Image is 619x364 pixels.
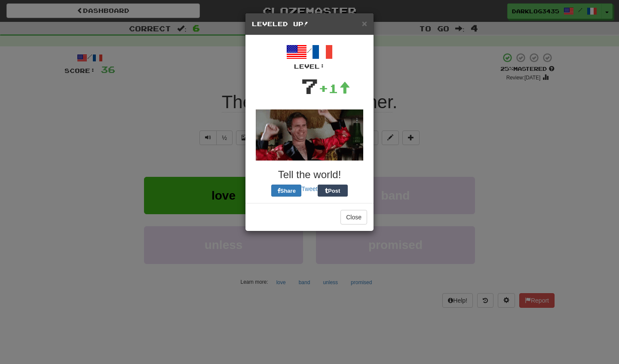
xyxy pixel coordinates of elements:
[362,18,367,28] span: ×
[252,62,367,71] div: Level:
[252,42,367,71] div: /
[301,185,317,192] a: Tweet
[319,80,350,97] div: +1
[340,210,367,224] button: Close
[301,71,319,101] div: 7
[271,185,301,197] button: Share
[362,19,367,28] button: Close
[252,20,367,28] h5: Leveled Up!
[256,109,363,161] img: will-ferrel-d6c07f94194e19e98823ed86c433f8fc69ac91e84bfcb09b53c9a5692911eaa6.gif
[318,185,348,197] button: Post
[252,169,367,180] h3: Tell the world!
